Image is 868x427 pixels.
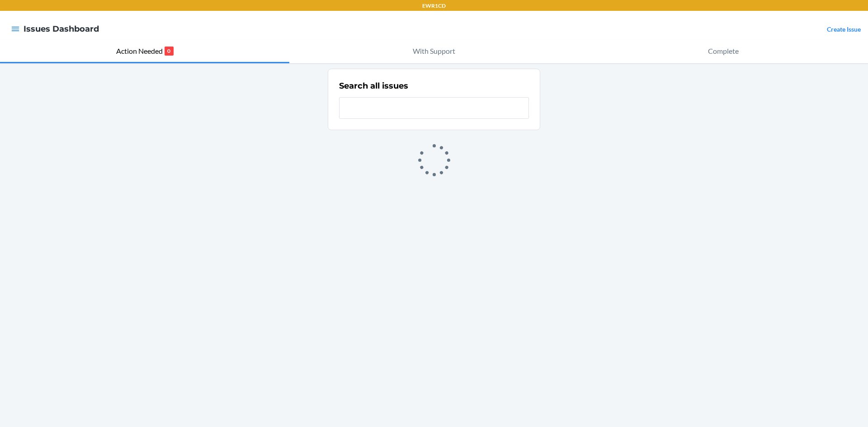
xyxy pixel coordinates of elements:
[708,46,739,56] p: Complete
[579,40,868,63] button: Complete
[413,46,455,56] p: With Support
[24,23,99,35] h4: Issues Dashboard
[422,2,446,10] p: EWR1CD
[289,40,579,63] button: With Support
[827,25,861,33] a: Create Issue
[165,47,174,56] p: 0
[116,46,163,56] p: Action Needed
[339,80,408,92] h2: Search all issues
